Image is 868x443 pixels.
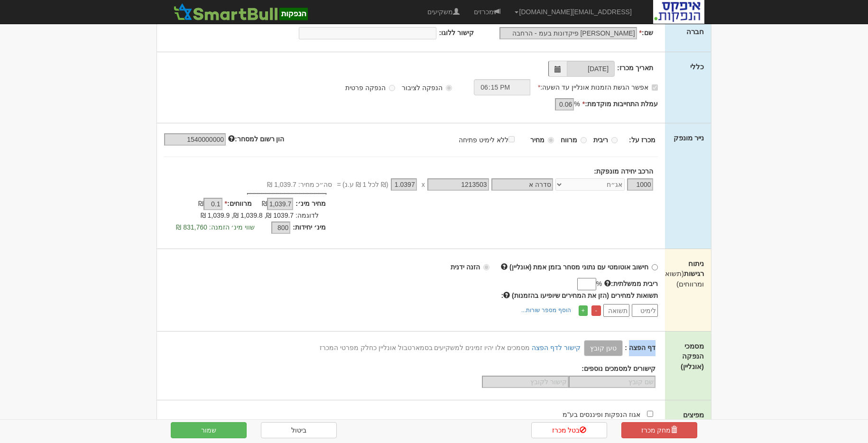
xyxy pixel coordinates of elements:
[674,133,704,143] label: נייר מונפק
[391,178,417,191] input: מחיר
[389,85,395,91] input: הנפקה פרטית
[225,199,252,208] label: מרווחים:
[181,199,225,210] div: ₪
[531,422,607,438] a: בטל מכרז
[293,222,326,232] label: מינ׳ יחידות:
[617,63,653,73] label: תאריך מכרז:
[582,99,658,109] label: עמלת התחייבות מוקדמת:
[228,134,284,144] label: הון רשום למסחר:
[295,199,326,208] label: מחיר מינ׳:
[548,137,554,143] input: מחיר
[439,28,474,37] label: קישור ללוגו:
[686,27,704,37] label: חברה
[483,264,489,270] input: הזנה ידנית
[625,344,655,351] strong: דף הפצה :
[446,85,452,91] input: הנפקה לציבור
[652,264,658,270] input: חישוב אוטומטי עם נתוני מסחר בזמן אמת (אונליין)
[538,83,658,92] label: אפשר הגשת הזמנות אונליין עד השעה:
[596,279,602,288] span: %
[176,223,255,231] span: שווי מינ׳ הזמנה: 831,760 ₪
[482,376,569,388] input: קישור לקובץ
[581,137,587,143] input: מרווח
[337,180,341,189] span: =
[561,136,577,144] strong: מרווח
[422,180,425,189] span: x
[574,99,580,109] span: %
[594,167,653,175] strong: הרכב יחידה מונפקת:
[683,410,704,420] label: מפיצים
[451,263,480,271] strong: הזנה ידנית
[532,344,581,351] a: קישור לדף הפצה
[563,411,640,418] span: אגוז הנפקות ופיננסים בע"מ
[427,178,489,191] input: מספר נייר
[252,199,296,210] div: ₪
[672,258,704,289] label: ניתוח רגישות
[569,376,656,388] input: שם קובץ
[604,279,658,288] label: ריבית ממשלתית:
[579,305,588,316] a: +
[593,136,608,144] strong: ריבית
[582,365,655,372] strong: קישורים למסמכים נוספים:
[345,83,395,92] label: הנפקה פרטית
[621,422,697,438] a: מחק מכרז
[171,422,247,438] button: שמור
[320,344,530,351] span: מסמכים אלו יהיו זמינים למשקיעים בסמארטבול אונליין כחלק מפרטי המכרז
[652,84,658,91] input: אפשר הגשת הזמנות אונליין עד השעה:*
[627,178,653,191] input: כמות
[672,341,704,371] label: מסמכי הנפקה (אונליין)
[267,180,332,189] span: סה״כ מחיר: 1,039.7 ₪
[518,305,574,315] a: הוסף מספר שורות...
[491,178,553,191] input: שם הסדרה *
[530,136,545,144] strong: מחיר
[201,212,319,219] span: לדוגמה: 1039.7 ₪, 1,039.8 ₪, 1,039.9 ₪
[402,83,452,92] label: הנפקה לציבור
[591,305,601,316] a: -
[512,292,658,299] span: תשואות למחירים (הזן את המחירים שיופיעו בהזמנות)
[171,2,310,21] img: SmartBull Logo
[509,263,648,271] strong: חישוב אוטומטי עם נתוני מסחר בזמן אמת (אונליין)
[632,304,658,317] input: לימיט
[639,28,653,37] label: שם:
[603,304,629,317] input: תשואה
[261,422,337,438] a: ביטול
[629,136,656,144] strong: מכרז על:
[459,134,524,145] label: ללא לימיט פתיחה
[690,62,704,72] label: כללי
[341,180,388,189] span: (₪ לכל 1 ₪ ע.נ)
[508,136,515,142] input: ללא לימיט פתיחה
[611,137,618,143] input: ריבית
[501,291,657,300] label: :
[658,269,704,287] span: (תשואות ומרווחים)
